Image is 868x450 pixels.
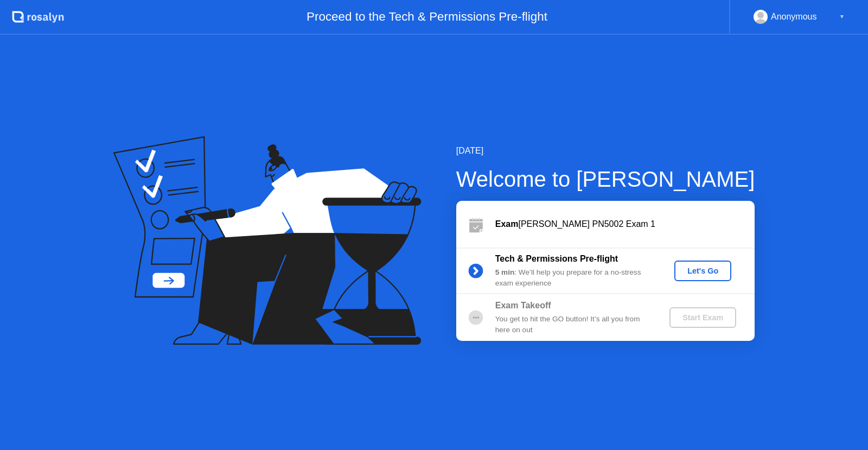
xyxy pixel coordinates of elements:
div: Start Exam [674,313,732,322]
div: : We’ll help you prepare for a no-stress exam experience [495,267,652,289]
b: 5 min [495,268,515,276]
b: Exam [495,219,519,229]
div: Anonymous [771,10,817,24]
button: Let's Go [674,261,731,281]
button: Start Exam [669,307,736,328]
div: Let's Go [679,267,727,275]
div: Welcome to [PERSON_NAME] [456,163,755,195]
div: [PERSON_NAME] PN5002 Exam 1 [495,218,755,231]
b: Tech & Permissions Pre-flight [495,254,618,263]
b: Exam Takeoff [495,301,551,310]
div: [DATE] [456,144,755,157]
div: ▼ [839,10,845,24]
div: You get to hit the GO button! It’s all you from here on out [495,314,652,336]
